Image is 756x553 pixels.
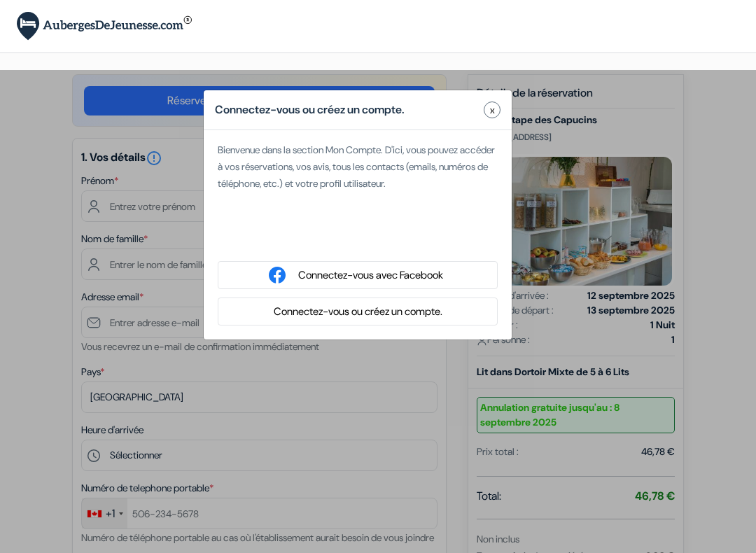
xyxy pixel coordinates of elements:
[484,101,500,118] button: Close
[294,267,447,284] button: Connectez-vous avec Facebook
[218,223,498,254] div: Se connecter avec Google. S'ouvre dans un nouvel onglet
[269,267,286,283] img: facebook_login.svg
[211,223,505,254] iframe: Bouton Se connecter avec Google
[269,303,447,321] button: Connectez-vous ou créez un compte.
[218,143,495,190] span: Bienvenue dans la section Mon Compte. D'ici, vous pouvez accéder à vos réservations, vos avis, to...
[17,12,192,41] img: AubergesDeJeunesse.com
[490,103,495,118] span: x
[215,101,405,118] h5: Connectez-vous ou créez un compte.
